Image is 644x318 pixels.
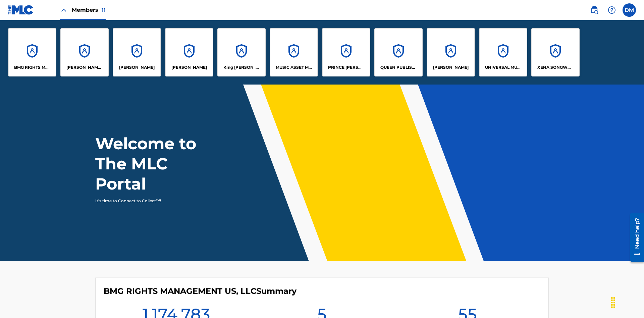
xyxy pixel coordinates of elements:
img: search [590,6,598,14]
a: AccountsXENA SONGWRITER [531,28,580,76]
p: RONALD MCTESTERSON [433,64,469,70]
h1: Welcome to The MLC Portal [95,134,221,194]
h4: BMG RIGHTS MANAGEMENT US, LLC [104,286,297,296]
a: AccountsQUEEN PUBLISHA [374,28,423,76]
p: It's time to Connect to Collect™! [95,198,212,204]
a: Accounts[PERSON_NAME] SONGWRITER [60,28,109,76]
p: ELVIS COSTELLO [119,64,155,70]
a: Public Search [588,3,601,17]
img: help [608,6,616,14]
span: Members [72,6,106,14]
a: AccountsBMG RIGHTS MANAGEMENT US, LLC [8,28,56,76]
div: User Menu [623,3,636,17]
a: Accounts[PERSON_NAME] [165,28,213,76]
img: Close [60,6,68,14]
a: AccountsMUSIC ASSET MANAGEMENT (MAM) [270,28,318,76]
p: PRINCE MCTESTERSON [328,64,365,70]
p: QUEEN PUBLISHA [380,64,417,70]
a: Accounts[PERSON_NAME] [113,28,161,76]
div: Help [605,3,619,17]
p: EYAMA MCSINGER [171,64,207,70]
p: King McTesterson [223,64,260,70]
p: XENA SONGWRITER [537,64,574,70]
p: MUSIC ASSET MANAGEMENT (MAM) [276,64,312,70]
span: 11 [102,7,106,13]
a: AccountsUNIVERSAL MUSIC PUB GROUP [479,28,527,76]
p: CLEO SONGWRITER [66,64,103,70]
iframe: Chat Widget [610,286,644,318]
iframe: Resource Center [625,210,644,265]
div: Drag [608,293,619,313]
img: MLC Logo [8,5,34,15]
a: Accounts[PERSON_NAME] [427,28,475,76]
p: BMG RIGHTS MANAGEMENT US, LLC [14,64,51,70]
p: UNIVERSAL MUSIC PUB GROUP [485,64,522,70]
a: AccountsPRINCE [PERSON_NAME] [322,28,370,76]
a: AccountsKing [PERSON_NAME] [217,28,266,76]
